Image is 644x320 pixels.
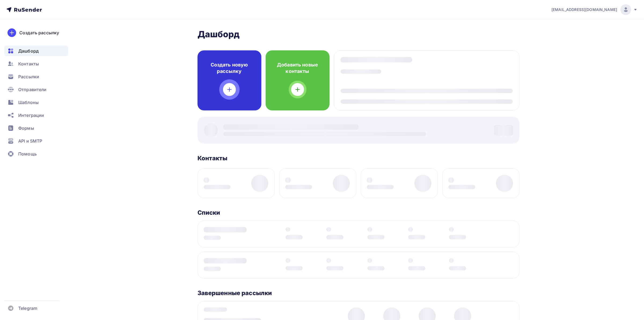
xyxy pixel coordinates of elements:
[18,151,37,157] span: Помощь
[4,97,68,108] a: Шаблоны
[197,29,519,40] h2: Дашборд
[19,29,59,36] div: Создать рассылку
[551,4,638,15] a: [EMAIL_ADDRESS][DOMAIN_NAME]
[18,61,39,67] span: Контакты
[197,154,228,162] h3: Контакты
[4,84,68,95] a: Отправители
[4,58,68,69] a: Контакты
[18,48,39,54] span: Дашборд
[18,138,42,144] span: API и SMTP
[4,123,68,133] a: Формы
[551,7,617,12] span: [EMAIL_ADDRESS][DOMAIN_NAME]
[206,62,253,75] h4: Создать новую рассылку
[4,71,68,82] a: Рассылки
[18,305,37,311] span: Telegram
[197,289,272,297] h3: Завершенные рассылки
[4,46,68,56] a: Дашборд
[18,73,39,80] span: Рассылки
[18,86,47,93] span: Отправители
[197,209,220,216] h3: Списки
[18,112,44,118] span: Интеграции
[18,99,39,106] span: Шаблоны
[18,125,34,131] span: Формы
[274,62,321,75] h4: Добавить новые контакты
